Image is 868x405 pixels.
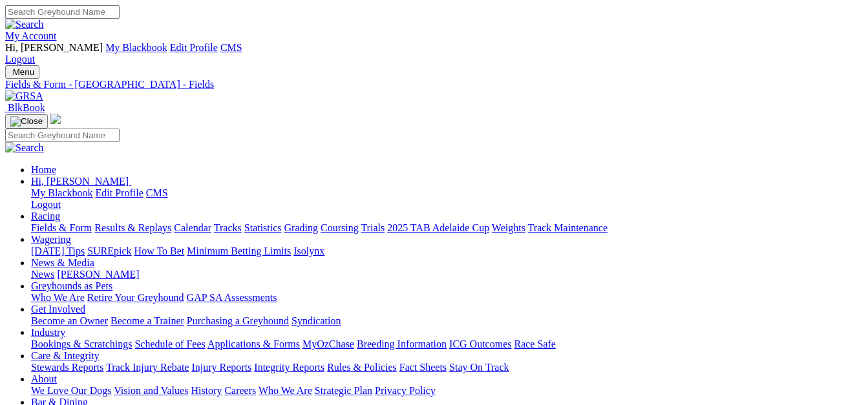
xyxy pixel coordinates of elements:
a: My Blackbook [31,187,93,198]
a: My Blackbook [105,42,167,53]
a: MyOzChase [302,338,354,349]
a: Tracks [214,222,242,233]
a: Rules & Policies [327,362,397,373]
a: Careers [224,385,256,396]
a: [PERSON_NAME] [57,269,139,280]
a: Bookings & Scratchings [31,338,132,349]
a: Become an Owner [31,315,108,326]
a: Strategic Plan [315,385,372,396]
button: Toggle navigation [5,65,39,79]
a: Edit Profile [170,42,218,53]
a: [DATE] Tips [31,245,85,256]
a: CMS [220,42,242,53]
div: Get Involved [31,315,863,327]
a: Stewards Reports [31,362,103,373]
div: Greyhounds as Pets [31,292,863,304]
a: News [31,269,54,280]
a: GAP SA Assessments [187,292,277,303]
a: Stay On Track [449,362,509,373]
a: Retire Your Greyhound [87,292,184,303]
a: Applications & Forms [207,338,300,349]
span: Menu [13,67,34,77]
a: Track Injury Rebate [106,362,189,373]
a: Coursing [321,222,359,233]
div: About [31,385,863,397]
div: Wagering [31,245,863,257]
a: Privacy Policy [375,385,436,396]
a: BlkBook [5,102,45,113]
span: BlkBook [8,102,45,113]
a: CMS [146,187,168,198]
img: Search [5,19,44,30]
a: Results & Replays [94,222,171,233]
a: Fact Sheets [399,362,447,373]
a: Hi, [PERSON_NAME] [31,176,131,187]
a: History [191,385,222,396]
a: Minimum Betting Limits [187,245,291,256]
a: Calendar [174,222,211,233]
a: Become a Trainer [111,315,184,326]
div: Hi, [PERSON_NAME] [31,187,863,211]
img: Close [10,116,43,127]
a: News & Media [31,257,94,268]
a: Wagering [31,234,71,245]
a: We Love Our Dogs [31,385,111,396]
a: Care & Integrity [31,350,100,361]
a: ICG Outcomes [449,338,511,349]
a: Grading [284,222,318,233]
a: Industry [31,327,65,338]
a: Statistics [244,222,282,233]
span: Hi, [PERSON_NAME] [31,176,129,187]
div: Industry [31,338,863,350]
a: Who We Are [31,292,85,303]
a: Home [31,164,56,175]
a: Edit Profile [96,187,143,198]
div: My Account [5,42,863,65]
img: Search [5,142,44,154]
a: My Account [5,30,57,41]
a: Integrity Reports [254,362,324,373]
a: Vision and Values [114,385,188,396]
a: About [31,373,57,384]
a: Track Maintenance [528,222,608,233]
a: 2025 TAB Adelaide Cup [387,222,489,233]
div: Racing [31,222,863,234]
a: Syndication [291,315,341,326]
a: How To Bet [134,245,185,256]
input: Search [5,5,120,19]
a: Fields & Form [31,222,92,233]
a: Race Safe [514,338,555,349]
a: Schedule of Fees [134,338,205,349]
a: Injury Reports [191,362,251,373]
a: Trials [361,222,385,233]
a: Weights [492,222,525,233]
img: GRSA [5,90,43,102]
a: Fields & Form - [GEOGRAPHIC_DATA] - Fields [5,79,863,90]
a: Who We Are [259,385,312,396]
img: logo-grsa-white.png [50,114,61,124]
span: Hi, [PERSON_NAME] [5,42,103,53]
a: Racing [31,211,60,222]
button: Toggle navigation [5,114,48,129]
div: News & Media [31,269,863,280]
a: Greyhounds as Pets [31,280,112,291]
a: Logout [5,54,35,65]
a: Breeding Information [357,338,447,349]
input: Search [5,129,120,142]
a: Isolynx [293,245,324,256]
a: Logout [31,199,61,210]
a: SUREpick [87,245,131,256]
div: Care & Integrity [31,362,863,373]
a: Purchasing a Greyhound [187,315,289,326]
a: Get Involved [31,304,85,315]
